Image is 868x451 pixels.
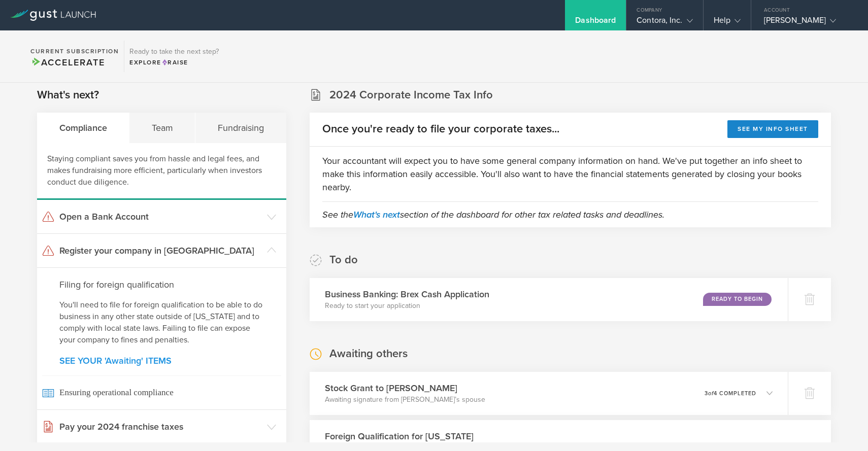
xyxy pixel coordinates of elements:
[30,48,119,54] h2: Current Subscription
[59,356,264,365] a: SEE YOUR 'Awaiting' ITEMS
[30,57,105,68] span: Accelerate
[37,113,129,143] div: Compliance
[129,58,219,67] div: Explore
[329,346,408,361] h2: Awaiting others
[325,288,489,301] h3: Business Banking: Brex Cash Application
[129,48,219,55] h3: Ready to take the next step?
[329,88,493,102] h2: 2024 Corporate Income Tax Info
[195,113,286,143] div: Fundraising
[325,430,474,443] h3: Foreign Qualification for [US_STATE]
[325,381,485,395] h3: Stock Grant to [PERSON_NAME]
[329,253,358,267] h2: To do
[129,113,195,143] div: Team
[37,88,99,102] h2: What's next?
[575,15,616,30] div: Dashboard
[161,59,188,66] span: Raise
[353,209,400,220] a: What's next
[42,375,281,409] span: Ensuring operational compliance
[705,391,756,396] p: 3 4 completed
[714,15,741,30] div: Help
[322,209,664,220] em: See the section of the dashboard for other tax related tasks and deadlines.
[59,420,262,433] h3: Pay your 2024 franchise taxes
[124,41,224,72] div: Ready to take the next step?ExploreRaise
[59,244,262,257] h3: Register your company in [GEOGRAPHIC_DATA]
[764,15,850,30] div: [PERSON_NAME]
[59,299,264,346] p: You'll need to file for foreign qualification to be able to do business in any other state outsid...
[322,122,559,136] h2: Once you're ready to file your corporate taxes...
[37,375,286,409] a: Ensuring operational compliance
[37,143,286,200] div: Staying compliant saves you from hassle and legal fees, and makes fundraising more efficient, par...
[727,120,818,138] button: See my info sheet
[310,278,788,321] div: Business Banking: Brex Cash ApplicationReady to start your applicationReady to Begin
[325,301,489,311] p: Ready to start your application
[322,154,818,194] p: Your accountant will expect you to have some general company information on hand. We've put toget...
[817,402,868,451] iframe: Chat Widget
[708,390,714,397] em: of
[325,395,485,405] p: Awaiting signature from [PERSON_NAME]’s spouse
[59,210,262,223] h3: Open a Bank Account
[637,15,692,30] div: Contora, Inc.
[703,293,772,306] div: Ready to Begin
[59,278,264,291] h4: Filing for foreign qualification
